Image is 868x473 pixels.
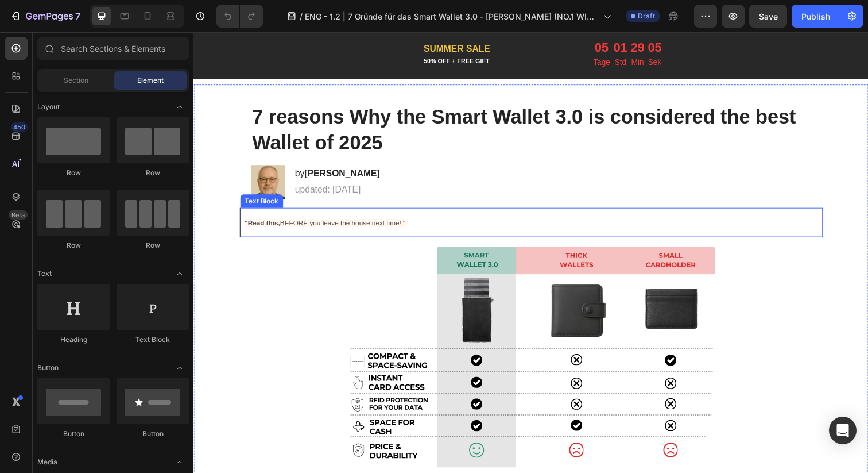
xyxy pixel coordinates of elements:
span: Save [759,11,778,21]
div: Text Block [117,334,189,345]
div: Heading [37,334,110,345]
div: Row [117,240,189,251]
div: Beta [9,210,28,220]
div: 05 [464,9,478,24]
div: Row [37,240,110,251]
span: Toggle open [170,98,189,116]
span: / [300,10,303,22]
span: Section [64,75,88,86]
span: ENG - 1.2 | 7 Gründe für das Smart Wallet 3.0 - [PERSON_NAME] (NO.1 WINNER | LIVE A&#x2F;B Test M... [305,10,599,22]
p: Std [429,24,443,38]
span: SUMMER SALE [235,12,303,22]
button: 7 [5,5,86,28]
div: 29 [446,9,460,24]
div: Publish [801,10,830,22]
button: Save [749,5,787,28]
p: Tage [408,24,425,38]
div: Undo/Redo [216,5,263,28]
p: Min [446,24,460,38]
span: Toggle open [170,453,189,471]
div: Row [117,168,189,178]
div: Open Intercom Messenger [829,417,857,444]
div: Button [37,429,110,439]
p: 7 [75,9,80,23]
span: 50% OFF + FREE GIFT [235,26,302,33]
iframe: Design area [193,32,868,473]
button: Publish [792,5,840,28]
img: gempages_516569286068667560-cf12b297-0076-41d4-a41d-3f015a833789.svg [155,218,534,445]
div: Row [37,168,110,178]
span: Media [37,457,57,467]
span: Draft [638,11,655,21]
p: Sek [464,24,478,38]
span: Layout [37,102,60,112]
input: Search Sections & Elements [37,37,189,60]
div: 450 [11,122,28,132]
span: Toggle open [170,264,189,283]
span: Button [37,363,59,373]
span: Text [37,268,52,279]
span: Element [137,75,164,86]
div: 05 [408,9,425,24]
span: Toggle open [170,359,189,377]
div: 01 [429,9,443,24]
div: Button [117,429,189,439]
